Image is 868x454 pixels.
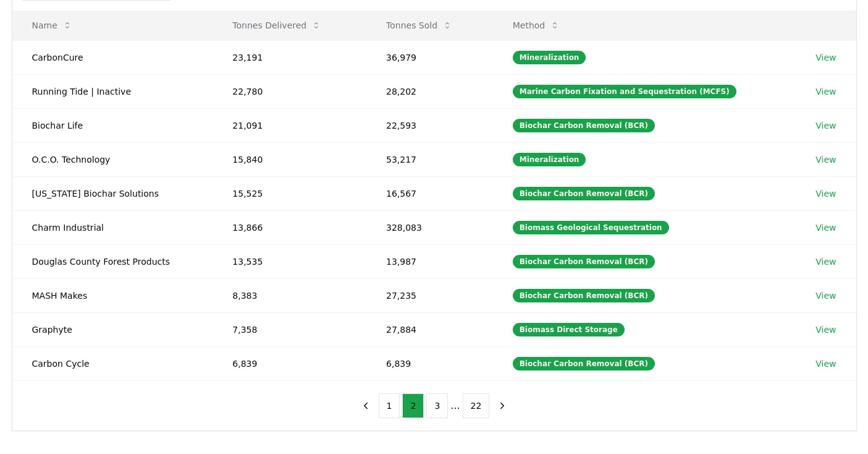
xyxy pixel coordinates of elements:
[213,40,366,74] td: 23,191
[366,142,493,176] td: 53,217
[366,346,493,380] td: 6,839
[366,278,493,312] td: 27,235
[513,187,655,200] div: Biochar Carbon Removal (BCR)
[366,210,493,244] td: 328,083
[426,393,448,418] button: 3
[513,51,586,64] div: Mineralization
[213,210,366,244] td: 13,866
[213,244,366,278] td: 13,535
[213,142,366,176] td: 15,840
[213,74,366,108] td: 22,780
[513,85,736,98] div: Marine Carbon Fixation and Sequestration (MCFS)
[815,153,836,166] a: View
[12,210,213,244] td: Charm Industrial
[815,51,836,64] a: View
[815,119,836,132] a: View
[222,13,331,38] button: Tonnes Delivered
[12,74,213,108] td: Running Tide | Inactive
[513,119,655,132] div: Biochar Carbon Removal (BCR)
[213,278,366,312] td: 8,383
[366,74,493,108] td: 28,202
[513,153,586,166] div: Mineralization
[213,312,366,346] td: 7,358
[503,13,570,38] button: Method
[12,278,213,312] td: MASH Makes
[366,108,493,142] td: 22,593
[513,221,669,234] div: Biomass Geological Sequestration
[22,13,82,38] button: Name
[12,346,213,380] td: Carbon Cycle
[513,357,655,370] div: Biochar Carbon Removal (BCR)
[815,323,836,336] a: View
[355,393,376,418] button: previous page
[366,312,493,346] td: 27,884
[213,176,366,210] td: 15,525
[463,393,490,418] button: 22
[366,176,493,210] td: 16,567
[513,289,655,302] div: Biochar Carbon Removal (BCR)
[379,393,400,418] button: 1
[12,108,213,142] td: Biochar Life
[492,393,513,418] button: next page
[12,40,213,74] td: CarbonCure
[12,312,213,346] td: Graphyte
[366,244,493,278] td: 13,987
[513,323,625,336] div: Biomass Direct Storage
[376,13,462,38] button: Tonnes Sold
[12,244,213,278] td: Douglas County Forest Products
[12,142,213,176] td: O.C.O. Technology
[402,393,424,418] button: 2
[513,255,655,268] div: Biochar Carbon Removal (BCR)
[815,255,836,268] a: View
[450,398,460,413] li: ...
[815,289,836,302] a: View
[815,358,836,370] a: View
[815,221,836,234] a: View
[815,85,836,98] a: View
[12,176,213,210] td: [US_STATE] Biochar Solutions
[213,346,366,380] td: 6,839
[366,40,493,74] td: 36,979
[815,187,836,200] a: View
[213,108,366,142] td: 21,091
